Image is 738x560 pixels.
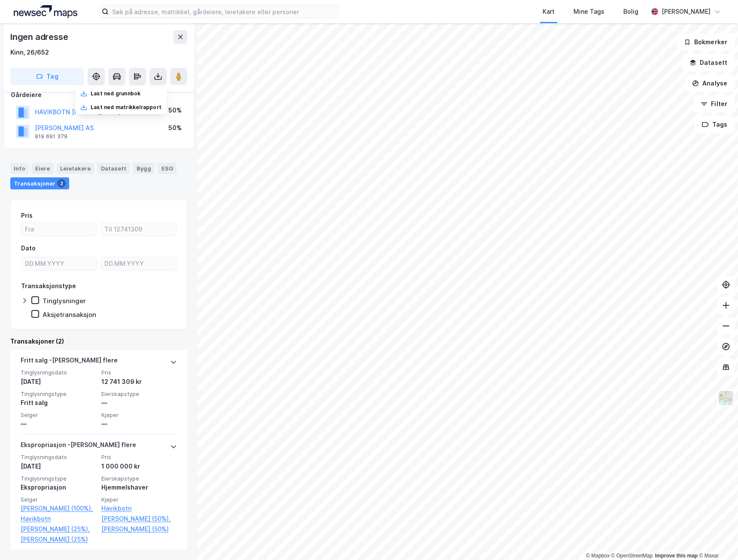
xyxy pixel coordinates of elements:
div: [PERSON_NAME] [662,6,711,17]
a: Havikbotn [PERSON_NAME] (50%), [101,503,177,524]
div: — [21,419,96,429]
input: Fra [21,223,97,236]
div: Info [10,163,28,174]
div: Transaksjonstype [21,281,76,291]
span: Tinglysningstype [21,390,96,398]
div: Last ned matrikkelrapport [91,104,162,111]
span: Tinglysningsdato [21,453,96,461]
div: Fritt salg - [PERSON_NAME] flere [21,355,118,369]
a: OpenStreetMap [611,553,653,559]
span: Pris [101,369,177,376]
div: Kontrollprogram for chat [695,519,738,560]
div: Tinglysninger [43,297,86,305]
div: Fritt salg [21,398,96,408]
span: Selger [21,496,96,503]
a: Havikbotn [PERSON_NAME] (25%), [21,514,96,534]
div: Dato [21,243,36,253]
input: Søk på adresse, matrikkel, gårdeiere, leietakere eller personer [109,5,338,18]
div: Bolig [623,6,638,17]
span: Tinglysningsdato [21,369,96,376]
div: 919 691 379 [35,133,67,140]
div: Transaksjoner [10,177,69,189]
button: Tag [10,68,84,85]
div: 2 [57,179,66,188]
div: [DATE] [21,461,96,472]
input: DD.MM.YYYY [21,257,97,270]
a: [PERSON_NAME] (25%) [21,534,96,545]
span: Selger [21,411,96,419]
span: Pris [101,453,177,461]
div: [DATE] [21,377,96,387]
div: Kinn, 26/652 [10,47,49,58]
div: 50% [168,123,182,133]
div: Pris [21,210,33,221]
a: [PERSON_NAME] (50%) [101,524,177,534]
div: Ekspropriasjon - [PERSON_NAME] flere [21,440,136,453]
div: — [101,419,177,429]
div: ESG [158,163,177,174]
div: 1 000 000 kr [101,461,177,472]
a: Mapbox [586,553,610,559]
div: Ingen adresse [10,30,70,44]
button: Analyse [685,75,735,92]
button: Datasett [682,54,735,71]
div: Mine Tags [573,6,604,17]
button: Filter [693,95,735,113]
div: Hjemmelshaver [101,482,177,493]
div: Kart [543,6,555,17]
a: Improve this map [655,553,698,559]
iframe: Chat Widget [695,519,738,560]
div: Leietakere [57,163,94,174]
div: Datasett [98,163,130,174]
input: Til 12741309 [101,223,176,236]
div: 50% [168,105,182,116]
img: Z [718,390,734,406]
button: Tags [695,116,735,133]
span: Tinglysningstype [21,475,96,482]
span: Kjøper [101,411,177,419]
div: Gårdeiere [11,90,187,100]
span: Eierskapstype [101,475,177,482]
div: — [101,398,177,408]
span: Kjøper [101,496,177,503]
img: logo.a4113a55bc3d86da70a041830d287a7e.svg [14,5,77,18]
div: Ekspropriasjon [21,482,96,493]
div: Aksjetransaksjon [43,310,96,319]
a: [PERSON_NAME] (100%), [21,503,96,514]
span: Eierskapstype [101,390,177,398]
div: 12 741 309 kr [101,377,177,387]
div: Transaksjoner (2) [10,336,187,347]
div: Eiere [32,163,53,174]
div: Bygg [133,163,155,174]
button: Bokmerker [677,33,735,51]
div: Last ned grunnbok [91,90,140,97]
input: DD.MM.YYYY [101,257,176,270]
